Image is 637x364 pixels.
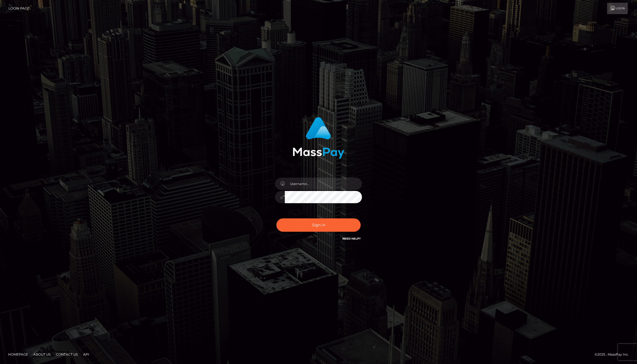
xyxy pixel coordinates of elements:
div: © 2025 , MassPay Inc. [595,352,633,357]
a: Login Page [8,3,29,14]
a: Homepage [6,350,30,359]
button: Sign in [276,218,361,232]
a: Contact Us [54,350,80,359]
input: Username... [285,178,362,190]
a: API [81,350,91,359]
a: Login [607,3,628,14]
img: MassPay Login [293,117,344,159]
a: Need Help? [342,237,361,240]
a: About Us [31,350,53,359]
